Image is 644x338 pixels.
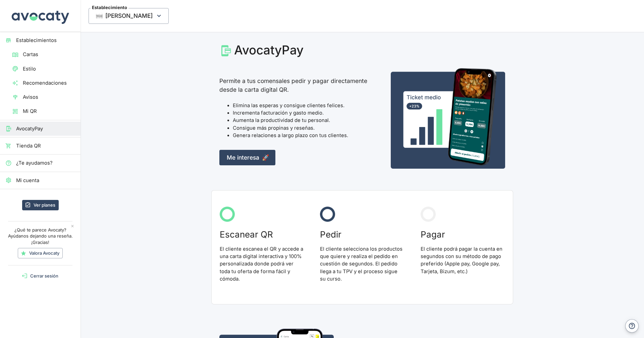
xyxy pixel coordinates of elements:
div: AvocatyPay [234,43,304,57]
button: EstablecimientoThumbnail[PERSON_NAME] [89,8,169,24]
a: Ver planes [22,200,59,210]
p: El cliente podrá pagar la cuenta en segundos con su método de pago preferido (Apple pay, Google p... [421,245,505,275]
li: Incrementa facturación y gasto medio. [233,109,348,117]
span: Establecimiento [91,5,128,10]
span: Avisos [23,93,75,101]
li: Aumenta la productividad de tu personal. [233,117,348,124]
a: Me interesa🚀 [219,150,275,165]
button: Cerrar sesión [3,271,78,281]
span: [PERSON_NAME] [105,11,153,21]
li: Consigue más propinas y reseñas. [233,124,348,132]
span: Tienda QR [16,142,75,150]
li: Elimina las esperas y consigue clientes felices. [233,102,348,109]
img: Thumbnail [96,12,103,19]
span: Mi QR [23,108,75,115]
span: Mi cuenta [16,177,75,184]
h3: Escanear QR [220,229,304,240]
h3: Pedir [320,229,404,240]
span: Establecimientos [16,37,75,44]
p: Permite a tus comensales pedir y pagar directamente desde la carta digital QR. [219,77,375,94]
span: Cartas [23,51,75,58]
a: Valora Avocaty [18,248,63,258]
span: Estilo [23,65,75,73]
img: Captura de pedir desde la carta QR en un móvil [391,68,505,169]
span: AvocatyPay [16,125,75,132]
img: Circulo gris [421,207,436,222]
span: ¿Te ayudamos? [16,159,75,167]
span: Recomendaciones [23,79,75,87]
p: ¿Qué te parece Avocaty? Ayúdanos dejando una reseña. ¡Gracias! [6,227,74,246]
span: 🚀 [262,153,269,163]
button: Ayuda y contacto [625,319,639,333]
p: El cliente selecciona los productos que quiere y realiza el pedido en cuestión de segundos. El pe... [320,245,404,283]
img: Circulo verde [220,207,235,222]
span: [PERSON_NAME] [89,8,169,24]
li: Genera relaciones a largo plazo con tus clientes. [233,132,348,139]
p: El cliente escanea el QR y accede a una carta digital interactiva y 100% personalizada donde podr... [220,245,304,283]
h3: Pagar [421,229,505,240]
img: Circulo azul [320,207,335,222]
